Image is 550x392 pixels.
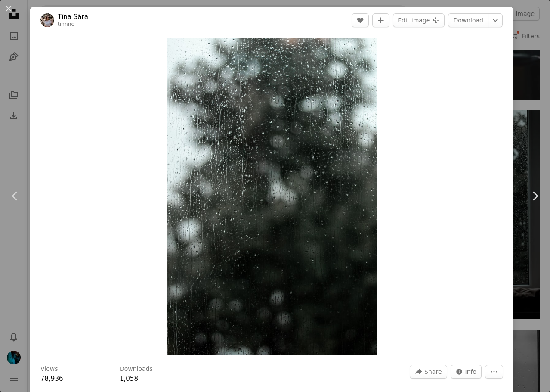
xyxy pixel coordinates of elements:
button: Edit image [393,13,445,27]
button: More Actions [485,365,503,379]
span: 1,058 [120,375,138,383]
button: Share this image [410,365,447,379]
span: Info [465,365,477,378]
img: a view of a building through a rainy window [167,38,377,355]
button: Add to Collection [372,13,389,27]
a: Download [448,13,488,27]
span: 78,936 [40,375,63,383]
button: Stats about this image [451,365,482,379]
img: Go to Tīna Sāra's profile [40,13,54,27]
button: Like [352,13,369,27]
h3: Views [40,365,58,373]
h3: Downloads [120,365,153,373]
a: tinnnc [58,21,74,27]
span: Share [424,365,442,378]
button: Zoom in on this image [167,38,377,355]
a: Tīna Sāra [58,12,88,21]
button: Choose download size [488,13,503,27]
a: Next [520,155,550,237]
